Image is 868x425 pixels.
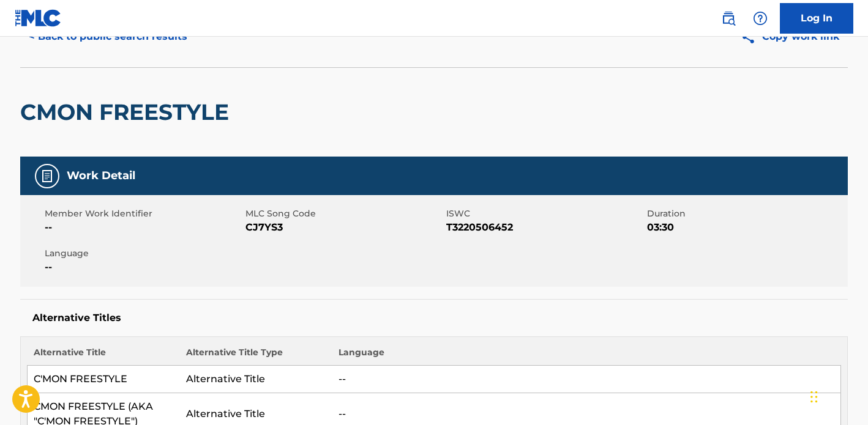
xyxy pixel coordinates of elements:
[721,11,736,26] img: search
[180,346,332,366] th: Alternative Title Type
[245,207,443,220] span: MLC Song Code
[32,312,836,324] h5: Alternative Titles
[732,21,848,52] button: Copy work link
[245,220,443,235] span: CJ7YS3
[332,366,841,393] td: --
[180,366,332,393] td: Alternative Title
[15,9,62,27] img: MLC Logo
[28,346,180,366] th: Alternative Title
[40,169,54,183] img: Work Detail
[20,98,235,126] h2: CMON FREESTYLE
[716,6,741,31] a: Public Search
[780,3,853,34] a: Log In
[647,207,845,220] span: Duration
[20,21,196,52] button: < Back to public search results
[45,260,242,275] span: --
[741,29,762,45] img: Copy work link
[807,366,868,425] iframe: Chat Widget
[45,247,242,260] span: Language
[753,11,768,26] img: help
[332,346,841,366] th: Language
[810,379,818,415] div: Drag
[647,220,845,235] span: 03:30
[446,207,644,220] span: ISWC
[748,6,773,31] div: Help
[28,366,180,393] td: C'MON FREESTYLE
[446,220,644,235] span: T3220506452
[45,207,242,220] span: Member Work Identifier
[67,169,135,183] h5: Work Detail
[45,220,242,235] span: --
